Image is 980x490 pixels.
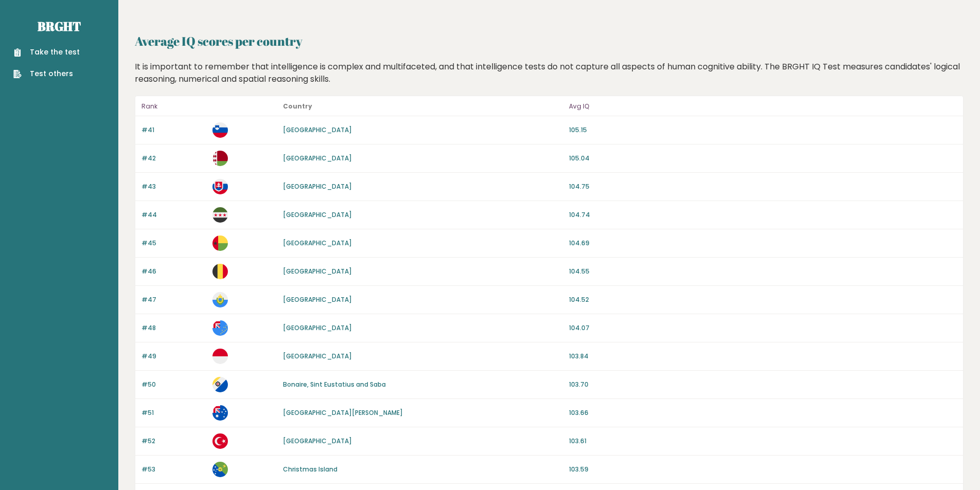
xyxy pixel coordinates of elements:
b: Country [283,102,312,111]
p: 103.84 [569,352,957,361]
a: [GEOGRAPHIC_DATA] [283,239,352,247]
p: #44 [141,210,206,220]
img: sk.svg [212,179,228,194]
p: 104.75 [569,182,957,191]
img: by.svg [212,151,228,166]
img: si.svg [212,122,228,138]
img: be.svg [212,264,228,279]
p: 104.74 [569,210,957,220]
img: sm.svg [212,292,228,307]
p: #47 [141,295,206,304]
img: mc.svg [212,349,228,364]
a: Christmas Island [283,465,337,474]
img: gw.svg [212,235,228,251]
a: Test others [13,68,80,79]
p: #41 [141,125,206,135]
p: Rank [141,100,206,113]
a: [GEOGRAPHIC_DATA] [283,352,352,360]
p: #45 [141,239,206,248]
a: [GEOGRAPHIC_DATA][PERSON_NAME] [283,408,403,417]
p: 105.15 [569,125,957,135]
p: #52 [141,437,206,446]
img: tv.svg [212,320,228,336]
p: #49 [141,352,206,361]
img: sy.svg [212,207,228,223]
p: #48 [141,323,206,333]
a: [GEOGRAPHIC_DATA] [283,437,352,445]
p: 103.66 [569,408,957,418]
p: #46 [141,267,206,276]
p: #53 [141,465,206,474]
a: Brght [38,18,81,34]
p: 104.07 [569,323,957,333]
div: It is important to remember that intelligence is complex and multifaceted, and that intelligence ... [131,61,968,85]
p: 105.04 [569,154,957,163]
a: [GEOGRAPHIC_DATA] [283,154,352,162]
img: bq.svg [212,377,228,392]
p: #43 [141,182,206,191]
p: Avg IQ [569,100,957,113]
a: [GEOGRAPHIC_DATA] [283,267,352,276]
a: [GEOGRAPHIC_DATA] [283,210,352,219]
a: [GEOGRAPHIC_DATA] [283,295,352,304]
p: 104.55 [569,267,957,276]
img: hm.svg [212,405,228,421]
p: 103.61 [569,437,957,446]
p: 104.52 [569,295,957,304]
p: #50 [141,380,206,389]
img: tr.svg [212,433,228,449]
p: 103.70 [569,380,957,389]
a: [GEOGRAPHIC_DATA] [283,323,352,332]
p: #51 [141,408,206,418]
a: Take the test [13,47,80,58]
h2: Average IQ scores per country [135,32,964,50]
a: [GEOGRAPHIC_DATA] [283,182,352,191]
p: 104.69 [569,239,957,248]
p: 103.59 [569,465,957,474]
p: #42 [141,154,206,163]
a: [GEOGRAPHIC_DATA] [283,125,352,134]
img: cx.svg [212,462,228,477]
a: Bonaire, Sint Eustatius and Saba [283,380,386,389]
